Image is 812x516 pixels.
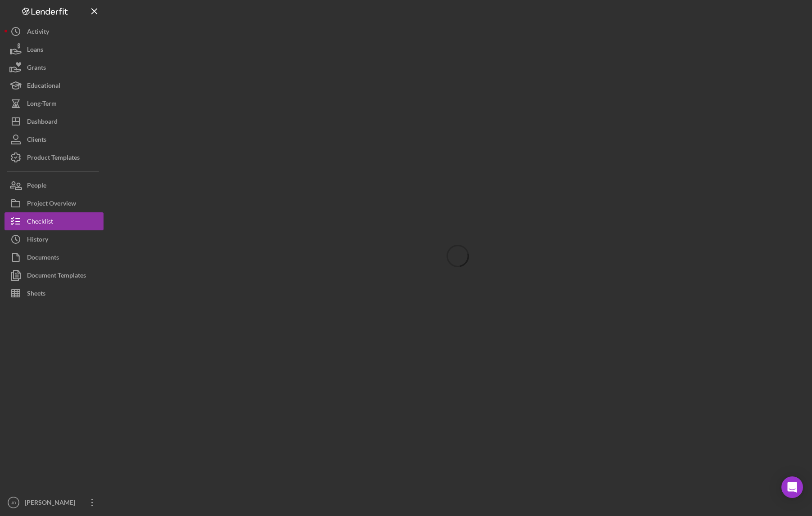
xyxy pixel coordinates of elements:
[27,130,46,151] div: Clients
[5,230,104,248] button: History
[27,76,60,97] div: Educational
[5,248,104,266] button: Documents
[5,112,104,130] button: Dashboard
[5,130,104,148] button: Clients
[27,176,46,197] div: People
[11,500,16,505] text: JD
[5,494,104,512] button: JD[PERSON_NAME]
[5,94,104,112] button: Long-Term
[27,230,48,251] div: History
[27,284,45,305] div: Sheets
[5,76,104,94] button: Educational
[27,148,80,169] div: Product Templates
[781,476,803,498] div: Open Intercom Messenger
[5,266,104,284] button: Document Templates
[27,58,46,79] div: Grants
[5,40,104,58] button: Loans
[5,22,104,40] button: Activity
[5,176,104,194] button: People
[27,266,86,287] div: Document Templates
[27,22,49,43] div: Activity
[27,248,59,269] div: Documents
[23,494,81,514] div: [PERSON_NAME]
[27,212,53,233] div: Checklist
[5,194,104,212] button: Project Overview
[5,212,104,230] button: Checklist
[27,40,43,61] div: Loans
[5,284,104,302] button: Sheets
[27,194,76,215] div: Project Overview
[5,148,104,166] button: Product Templates
[5,58,104,76] button: Grants
[27,112,58,133] div: Dashboard
[27,94,57,115] div: Long-Term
